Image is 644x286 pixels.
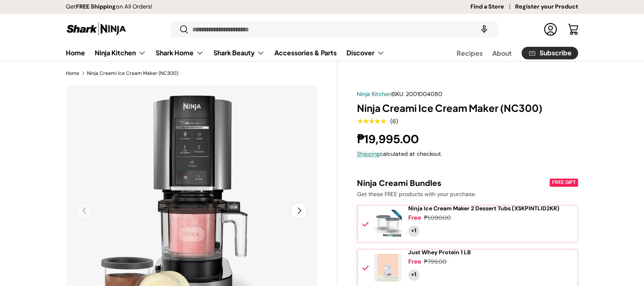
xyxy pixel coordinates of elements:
span: 2001004080 [406,90,442,98]
a: Ninja Kitchen [95,45,146,61]
span: ★★★★★ [357,117,386,125]
summary: Shark Beauty [209,45,270,61]
div: (6) [390,118,398,124]
div: Quantity [408,269,420,281]
a: Shark Home [156,45,204,61]
h1: Ninja Creami Ice Cream Maker (NC300) [357,102,578,114]
a: Just Whey Protein 1 LB [408,249,471,256]
p: Get on All Orders! [66,2,152,11]
div: ₱799.00 [424,258,447,266]
nav: Primary [66,45,385,61]
div: Quantity [408,225,420,237]
a: Home [66,71,79,76]
summary: Discover [342,45,389,61]
a: Shipping [357,150,380,157]
speech-search-button: Search by voice [471,20,497,38]
summary: Shark Home [151,45,209,61]
summary: Ninja Kitchen [90,45,151,61]
div: 5.0 out of 5.0 stars [357,118,386,125]
a: Ninja Kitchen [357,90,392,98]
div: Free [408,258,421,266]
a: Discover [346,45,385,61]
span: Get these FREE products with your purchase. [357,190,476,198]
div: FREE GIFT [550,179,578,186]
div: calculated at checkout. [357,150,578,158]
div: ₱1,090.00 [424,214,451,222]
strong: FREE Shipping [76,3,116,10]
nav: Breadcrumbs [66,70,337,77]
strong: ₱19,995.00 [357,131,421,147]
div: Ninja Creami Bundles [357,178,548,188]
a: Ninja Creami Ice Cream Maker (NC300) [87,71,178,76]
a: Shark Beauty [213,45,265,61]
a: Find a Store [470,2,515,11]
div: Free [408,214,421,222]
span: SKU: [393,90,404,98]
span: | [392,90,442,98]
span: Just Whey Protein 1 LB [408,249,471,256]
img: Shark Ninja Philippines [66,21,127,37]
a: Ninja Ice Cream Maker 2 Dessert Tubs (XSKPINTLID2KR) [408,205,559,212]
a: Recipes [457,45,483,61]
a: Subscribe [522,47,578,59]
span: Subscribe [540,50,572,56]
a: Register your Product [515,2,578,11]
a: About [492,45,512,61]
nav: Secondary [437,45,578,61]
a: Home [66,45,85,61]
a: Accessories & Parts [274,45,337,61]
